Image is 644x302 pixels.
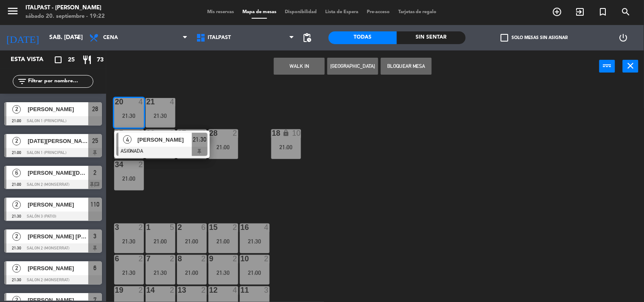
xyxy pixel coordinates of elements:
span: 28 [92,104,98,114]
span: Pre-acceso [363,10,394,14]
button: Bloquear Mesa [381,58,432,75]
span: [PERSON_NAME] [28,105,88,114]
div: 34 [115,161,115,168]
div: 21:30 [146,113,175,119]
span: Mapa de mesas [238,10,281,14]
span: 110 [91,199,100,210]
span: Disponibilidad [281,10,321,14]
span: [PERSON_NAME] [138,135,192,144]
div: 20 [115,98,115,106]
div: Sin sentar [397,31,466,44]
i: restaurant [82,55,92,65]
i: arrow_drop_down [73,33,83,43]
span: 73 [97,55,104,65]
div: 4 [264,224,269,231]
span: 2 [12,137,21,145]
div: 15 [209,224,210,231]
div: 4 [201,129,206,137]
div: 9 [209,255,210,263]
span: [PERSON_NAME][DATE] [28,168,88,177]
i: filter_list [17,76,27,87]
div: 21:30 [114,270,144,276]
div: 6 [115,255,115,263]
div: 21:30 [114,113,144,119]
div: 21:30 [114,238,144,244]
span: [PERSON_NAME] [28,264,88,273]
div: 2 [170,129,175,137]
div: 21:30 [240,238,270,244]
div: 3 [115,224,115,231]
div: 5 [170,224,175,231]
div: 21 [146,98,147,106]
span: [PERSON_NAME] [28,200,88,209]
div: 26 [146,129,147,137]
span: Italpast [208,35,231,41]
span: 25 [92,136,98,146]
div: 2 [178,224,178,231]
div: 25 [115,129,115,137]
div: 8 [178,255,178,263]
div: 21:00 [177,270,207,276]
button: menu [6,5,19,20]
span: 6 [12,169,21,177]
i: crop_square [53,55,63,65]
i: exit_to_app [575,7,585,17]
div: 19 [115,286,115,294]
i: search [621,7,631,17]
div: Todas [329,31,397,44]
div: 21:00 [114,176,144,182]
div: 7 [146,255,147,263]
span: 2 [12,201,21,209]
div: 2 [138,255,143,263]
span: 2 [12,264,21,273]
span: 3 [94,231,97,241]
i: close [626,61,636,71]
span: 2 [12,232,21,241]
i: menu [6,5,19,17]
button: power_input [599,60,615,73]
span: Lista de Espera [321,10,363,14]
div: 2 [170,286,175,294]
button: close [623,60,638,73]
div: 1 [146,224,147,231]
span: pending_actions [302,33,312,43]
span: 2 [94,168,97,178]
div: 18 [272,129,273,137]
i: power_settings_new [619,33,629,43]
div: 21:00 [177,238,207,244]
span: [PERSON_NAME] [PERSON_NAME] [28,232,88,241]
div: 21:00 [208,144,238,150]
div: 10 [241,255,241,263]
div: 14 [146,286,147,294]
span: check_box_outline_blank [501,34,508,42]
span: 25 [68,55,75,65]
div: 4 [138,98,143,106]
div: 2 [170,255,175,263]
div: Esta vista [4,55,61,65]
button: WALK IN [274,58,325,75]
div: 2 [138,129,143,137]
div: 21:00 [146,238,175,244]
span: 2 [12,105,21,114]
button: [GEOGRAPHIC_DATA] [327,58,378,75]
div: 2 [233,224,238,231]
div: 2 [201,255,206,263]
i: lock [282,129,290,137]
div: 4 [170,98,175,106]
div: 11 [241,286,241,294]
span: Mis reservas [203,10,238,14]
div: 16 [241,224,241,231]
div: Italpast - [PERSON_NAME] [25,4,105,12]
div: 28 [209,129,210,137]
div: 3 [264,286,269,294]
span: 4 [123,135,132,144]
label: Solo mesas sin asignar [501,34,568,42]
div: 21:00 [271,144,301,150]
div: sábado 20. septiembre - 19:22 [25,12,105,21]
span: Tarjetas de regalo [394,10,441,14]
i: add_circle_outline [552,7,562,17]
i: turned_in_not [598,7,608,17]
span: 6 [94,263,97,273]
div: 2 [233,255,238,263]
div: 21:00 [208,238,238,244]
